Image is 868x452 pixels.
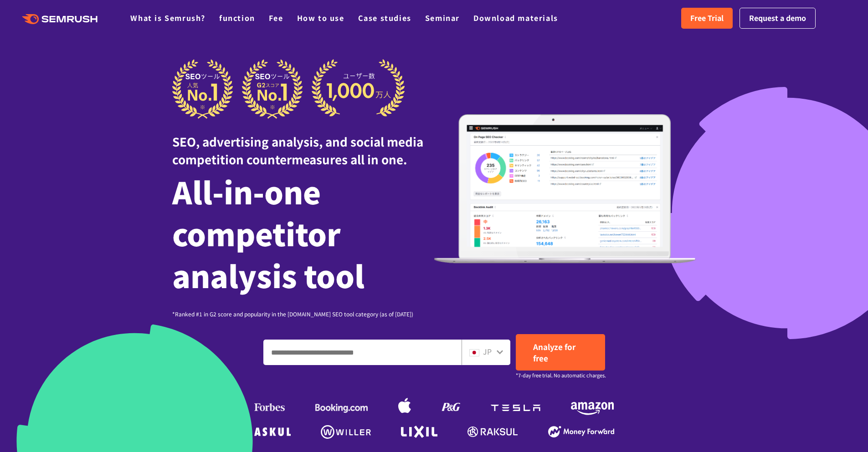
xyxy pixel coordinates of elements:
[358,12,411,23] a: Case studies
[172,169,321,213] font: All-in-one
[690,12,724,23] font: Free Trial
[516,334,605,371] a: Analyze for free
[297,12,344,23] a: How to use
[130,12,205,23] a: What is Semrush?
[219,12,255,23] a: function
[533,341,575,364] font: Analyze for free
[264,340,461,365] input: Enter a domain, keyword or URL
[483,346,492,357] font: JP
[473,12,558,23] a: Download materials
[269,12,283,23] a: Fee
[681,8,733,29] a: Free Trial
[425,12,460,23] a: Seminar
[172,211,365,297] font: competitor analysis tool
[516,371,606,379] font: *7-day free trial. No automatic charges.
[172,133,423,168] font: SEO, advertising analysis, and social media competition countermeasures all in one.
[749,12,806,23] font: Request a demo
[740,8,816,29] a: Request a demo
[172,310,413,318] font: *Ranked #1 in G2 score and popularity in the [DOMAIN_NAME] SEO tool category (as of [DATE])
